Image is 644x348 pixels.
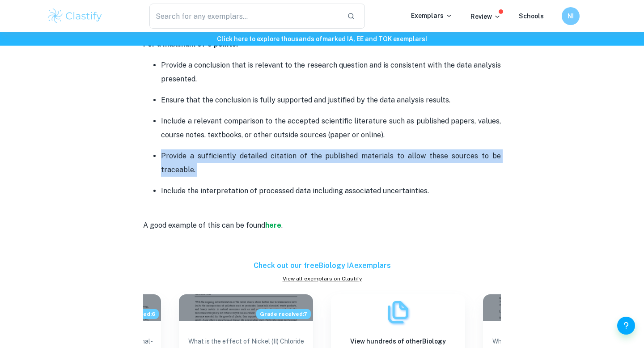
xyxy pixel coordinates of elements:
[143,275,501,283] a: View all exemplars on Clastify
[2,34,642,44] h6: Click here to explore thousands of marked IA, EE and TOK exemplars !
[161,59,501,86] p: Provide a conclusion that is relevant to the research question and is consistent with the data an...
[161,115,501,142] p: Include a relevant comparison to the accepted scientific literature such as published papers, val...
[161,93,501,107] p: Ensure that the conclusion is fully supported and justified by the data analysis results.
[161,184,501,198] p: Include the interpretation of processed data including associated uncertainties.
[385,299,411,326] img: Exemplars
[161,149,501,177] p: Provide a sufficiently detailed citation of the published materials to allow these sources to be ...
[617,317,635,335] button: Help and Feedback
[470,12,501,21] p: Review
[566,11,576,21] h6: NI
[281,221,283,229] span: .
[411,11,453,21] p: Exemplars
[519,13,544,20] a: Schools
[143,260,501,271] h6: Check out our free Biology IA exemplars
[149,4,340,29] input: Search for any exemplars...
[143,221,265,229] span: A good example of this can be found
[562,7,580,25] button: NI
[143,40,238,48] strong: For a maximum of 6 points:
[265,221,281,229] a: here
[256,309,311,319] span: Grade received: 7
[47,7,103,25] img: Clastify logo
